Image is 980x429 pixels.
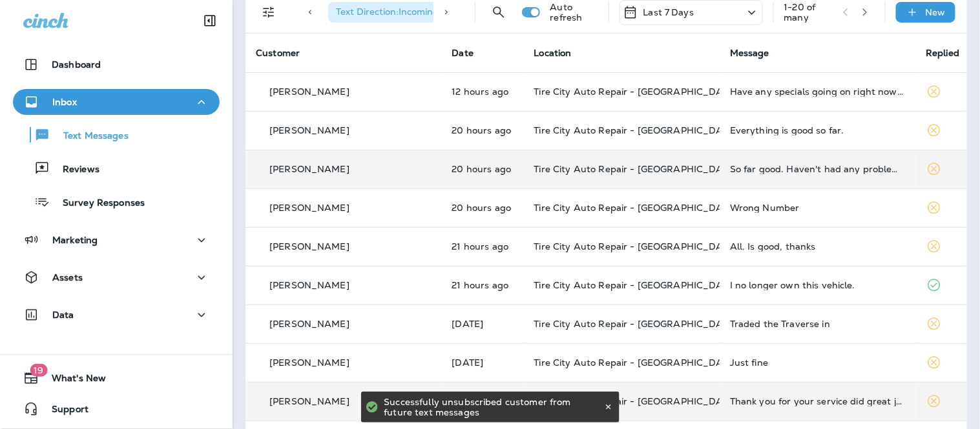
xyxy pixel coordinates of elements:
[534,395,738,407] span: Tire City Auto Repair - [GEOGRAPHIC_DATA]
[269,280,349,290] p: [PERSON_NAME]
[269,241,349,252] p: [PERSON_NAME]
[52,272,83,283] p: Assets
[328,2,460,23] div: Text Direction:Incoming
[534,202,738,214] span: Tire City Auto Repair - [GEOGRAPHIC_DATA]
[534,163,738,175] span: Tire City Auto Repair - [GEOGRAPHIC_DATA]
[13,227,220,253] button: Marketing
[13,188,220,215] button: Survey Responses
[269,164,349,174] p: [PERSON_NAME]
[269,319,349,329] p: [PERSON_NAME]
[192,8,228,34] button: Collapse Sidebar
[13,396,220,422] button: Support
[730,86,905,97] div: Have any specials going on right now??
[926,7,946,17] p: New
[52,310,74,320] p: Data
[534,125,738,136] span: Tire City Auto Repair - [GEOGRAPHIC_DATA]
[39,373,106,388] span: What's New
[52,59,101,70] p: Dashboard
[452,86,513,97] p: Aug 14, 2025 09:00 PM
[534,241,738,252] span: Tire City Auto Repair - [GEOGRAPHIC_DATA]
[269,86,349,97] p: [PERSON_NAME]
[730,241,905,252] div: All. Is good, thanks
[534,86,738,97] span: Tire City Auto Repair - [GEOGRAPHIC_DATA]
[550,2,598,23] p: Auto refresh
[730,396,905,406] div: Thank you for your service did great job
[13,155,220,182] button: Reviews
[452,241,513,252] p: Aug 14, 2025 11:44 AM
[336,6,439,17] span: Text Direction : Incoming
[30,364,47,377] span: 19
[52,235,98,245] p: Marketing
[452,47,474,59] span: Date
[269,396,349,406] p: [PERSON_NAME]
[52,97,77,107] p: Inbox
[13,89,220,115] button: Inbox
[384,392,601,423] div: Successfully unsubscribed customer from future text messages
[269,125,349,135] p: [PERSON_NAME]
[50,197,145,210] p: Survey Responses
[452,280,513,290] p: Aug 14, 2025 11:40 AM
[452,125,513,135] p: Aug 14, 2025 12:45 PM
[39,404,89,419] span: Support
[269,357,349,368] p: [PERSON_NAME]
[269,203,349,213] p: [PERSON_NAME]
[534,318,738,330] span: Tire City Auto Repair - [GEOGRAPHIC_DATA]
[13,302,220,328] button: Data
[452,164,513,174] p: Aug 14, 2025 12:10 PM
[730,125,905,135] div: Everything is good so far.
[13,264,220,290] button: Assets
[730,357,905,368] div: Just fine
[256,47,300,59] span: Customer
[452,203,513,213] p: Aug 14, 2025 12:06 PM
[13,121,220,148] button: Text Messages
[50,164,99,176] p: Reviews
[926,47,960,59] span: Replied
[13,365,220,391] button: 19What's New
[534,279,738,291] span: Tire City Auto Repair - [GEOGRAPHIC_DATA]
[452,357,513,368] p: Aug 13, 2025 11:25 AM
[730,280,905,290] div: I no longer own this vehicle.
[452,319,513,329] p: Aug 13, 2025 12:04 PM
[730,319,905,329] div: Traded the Traverse in
[784,2,833,23] div: 1 - 20 of many
[730,47,769,59] span: Message
[730,164,905,174] div: So far good. Haven't had any problems. Thanks
[730,203,905,213] div: Wrong Number
[50,130,129,143] p: Text Messages
[643,7,694,17] p: Last 7 Days
[13,52,220,77] button: Dashboard
[534,357,738,368] span: Tire City Auto Repair - [GEOGRAPHIC_DATA]
[534,47,572,59] span: Location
